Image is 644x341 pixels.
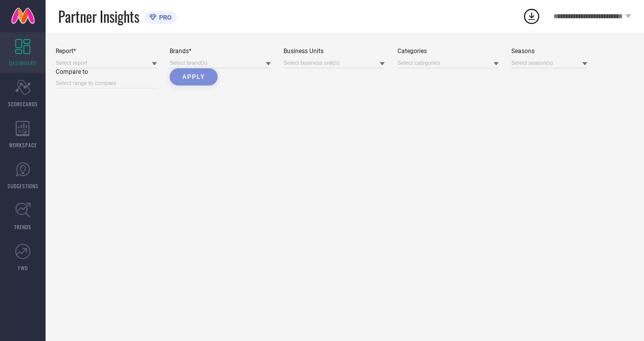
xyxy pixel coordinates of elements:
input: Select report [56,58,157,68]
input: Select range to compare [56,78,157,89]
div: Open download list [522,7,541,25]
div: Business Units [284,48,385,55]
input: Select season(s) [511,58,587,68]
input: Select brand(s) [170,58,271,68]
span: TRENDS [14,223,31,231]
div: Report* [56,48,157,55]
span: SUGGESTIONS [8,182,38,190]
span: Partner Insights [58,6,139,27]
div: Compare to [56,68,157,75]
div: Brands* [170,48,271,55]
input: Select business unit(s) [284,58,385,68]
div: Seasons [511,48,587,55]
span: DASHBOARD [9,59,36,67]
span: FWD [18,264,28,272]
span: WORKSPACE [9,141,37,149]
span: SCORECARDS [8,100,38,108]
div: Categories [397,48,499,55]
input: Select categories [397,58,499,68]
span: PRO [156,14,172,21]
